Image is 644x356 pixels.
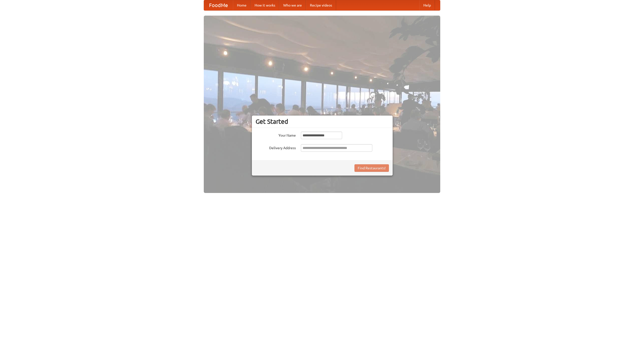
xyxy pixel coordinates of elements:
button: Find Restaurants! [354,164,389,172]
label: Your Name [256,132,296,138]
a: Who we are [279,0,306,10]
a: Recipe videos [306,0,336,10]
a: Home [233,0,251,10]
a: How it works [251,0,279,10]
label: Delivery Address [256,144,296,150]
a: FoodMe [204,0,233,10]
h3: Get Started [256,118,389,125]
a: Help [419,0,435,10]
